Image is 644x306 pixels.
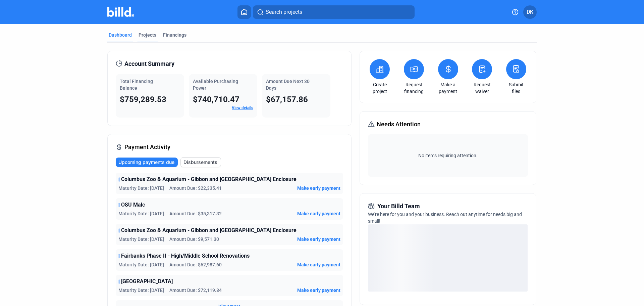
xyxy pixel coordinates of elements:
[120,95,166,104] span: $759,289.53
[266,79,310,91] span: Amount Due Next 30 Days
[121,252,250,260] span: Fairbanks Phase II - High/Middle School Renovations
[118,210,164,217] span: Maturity Date: [DATE]
[118,185,164,191] span: Maturity Date: [DATE]
[523,5,537,19] button: DK
[527,8,533,16] span: DK
[180,157,221,167] button: Disbursements
[124,142,170,152] span: Payment Activity
[118,261,164,268] span: Maturity Date: [DATE]
[107,7,134,17] img: Billd Company Logo
[163,32,186,38] div: Financings
[297,236,340,243] button: Make early payment
[436,81,460,95] a: Make a payment
[169,236,219,243] span: Amount Due: $9,571.30
[169,185,222,191] span: Amount Due: $22,335.41
[193,95,239,104] span: $740,710.47
[368,212,522,224] span: We're here for you and your business. Reach out anytime for needs big and small!
[109,32,132,38] div: Dashboard
[368,224,528,292] div: loading
[118,159,174,166] span: Upcoming payments due
[253,5,415,19] button: Search projects
[121,226,297,234] span: Columbus Zoo & Aquarium - Gibbon and [GEOGRAPHIC_DATA] Enclosure
[371,152,525,159] span: No items requiring attention.
[121,201,145,209] span: OSU Malc
[120,79,153,91] span: Total Financing Balance
[169,261,222,268] span: Amount Due: $62,987.60
[124,59,174,69] span: Account Summary
[377,202,420,211] span: Your Billd Team
[169,287,222,294] span: Amount Due: $72,119.84
[118,236,164,243] span: Maturity Date: [DATE]
[266,8,302,16] span: Search projects
[121,175,297,183] span: Columbus Zoo & Aquarium - Gibbon and [GEOGRAPHIC_DATA] Enclosure
[368,81,391,95] a: Create project
[169,210,222,217] span: Amount Due: $35,317.32
[297,261,340,268] button: Make early payment
[470,81,494,95] a: Request waiver
[183,159,217,166] span: Disbursements
[297,210,340,217] button: Make early payment
[118,287,164,294] span: Maturity Date: [DATE]
[504,81,528,95] a: Submit files
[266,95,308,104] span: $67,157.86
[377,120,421,129] span: Needs Attention
[121,277,173,286] span: [GEOGRAPHIC_DATA]
[297,185,340,191] button: Make early payment
[297,287,340,294] button: Make early payment
[116,158,178,167] button: Upcoming payments due
[193,79,238,91] span: Available Purchasing Power
[232,105,253,110] a: View details
[139,32,156,38] div: Projects
[402,81,426,95] a: Request financing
